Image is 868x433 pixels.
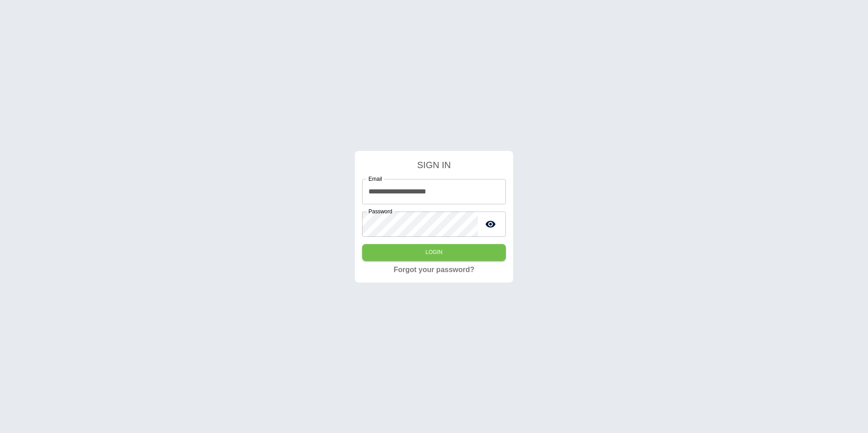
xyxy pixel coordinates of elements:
label: Password [368,207,392,215]
button: toggle password visibility [481,215,500,233]
a: Forgot your password? [394,264,475,275]
label: Email [368,175,382,183]
button: Login [362,244,506,261]
h4: SIGN IN [362,158,506,172]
